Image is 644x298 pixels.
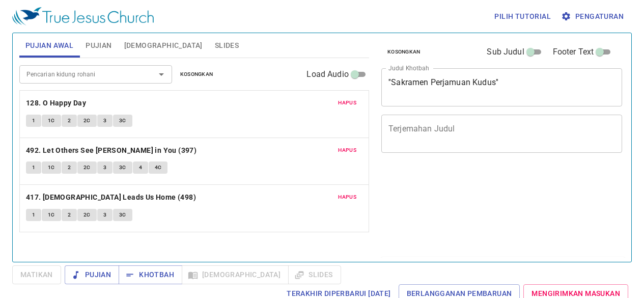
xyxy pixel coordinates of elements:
button: 1C [42,115,61,127]
span: Hapus [338,98,356,107]
button: Khotbah [119,265,182,284]
button: 3 [97,161,113,174]
span: 1C [48,163,55,172]
span: Hapus [338,146,356,155]
span: 1C [48,210,55,220]
span: Footer Text [553,46,594,58]
span: Khotbah [127,268,174,281]
button: 2C [77,115,97,127]
button: 128. O Happy Day [26,97,88,110]
span: Pujian Awal [25,39,73,52]
span: 4 [139,163,142,172]
button: 1 [26,161,41,174]
span: 1 [32,210,35,220]
button: Hapus [332,191,362,203]
span: 1 [32,116,35,125]
span: Slides [215,39,239,52]
button: Pujian [65,265,119,284]
button: 1C [42,209,61,221]
button: Pilih tutorial [490,7,555,26]
button: 3C [113,115,132,127]
span: 2C [83,163,91,172]
button: 3C [113,209,132,221]
span: 3C [119,116,126,125]
button: 2 [62,161,77,174]
span: 3 [103,210,106,220]
span: 2 [68,116,71,125]
span: Sub Judul [487,46,524,58]
b: 492. Let Others See [PERSON_NAME] in You (397) [26,144,197,157]
span: Pujian [73,268,111,281]
span: 2C [83,116,91,125]
button: 2 [62,209,77,221]
button: 1 [26,209,41,221]
textarea: ''Sakramen Perjamuan Kudus'' [388,77,615,97]
button: 3C [113,161,132,174]
button: 2 [62,115,77,127]
span: 3C [119,163,126,172]
span: 4C [155,163,162,172]
span: 3C [119,210,126,220]
button: Hapus [332,144,362,156]
span: 1C [48,116,55,125]
span: 2C [83,210,91,220]
span: 3 [103,116,106,125]
button: 3 [97,115,113,127]
span: Kosongkan [180,70,213,79]
button: 2C [77,161,97,174]
span: [DEMOGRAPHIC_DATA] [124,39,203,52]
button: 1 [26,115,41,127]
img: True Jesus Church [12,7,154,25]
button: 2C [77,209,97,221]
button: 417. [DEMOGRAPHIC_DATA] Leads Us Home (498) [26,191,198,204]
button: Open [154,67,169,82]
span: 3 [103,163,106,172]
button: Hapus [332,97,362,109]
span: 2 [68,163,71,172]
span: 1 [32,163,35,172]
button: Kosongkan [174,68,219,80]
button: 3 [97,209,113,221]
button: 4C [149,161,168,174]
span: Pengaturan [563,10,624,23]
button: Kosongkan [381,46,427,58]
span: Hapus [338,193,356,202]
button: 1C [42,161,61,174]
span: Pilih tutorial [494,10,551,23]
button: Pengaturan [559,7,628,26]
button: 492. Let Others See [PERSON_NAME] in You (397) [26,144,199,157]
b: 128. O Happy Day [26,97,86,110]
span: Pujian [86,39,111,52]
span: Load Audio [306,68,349,80]
button: 4 [133,161,148,174]
span: 2 [68,210,71,220]
span: Kosongkan [387,47,421,57]
iframe: from-child [377,164,575,253]
b: 417. [DEMOGRAPHIC_DATA] Leads Us Home (498) [26,191,196,204]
